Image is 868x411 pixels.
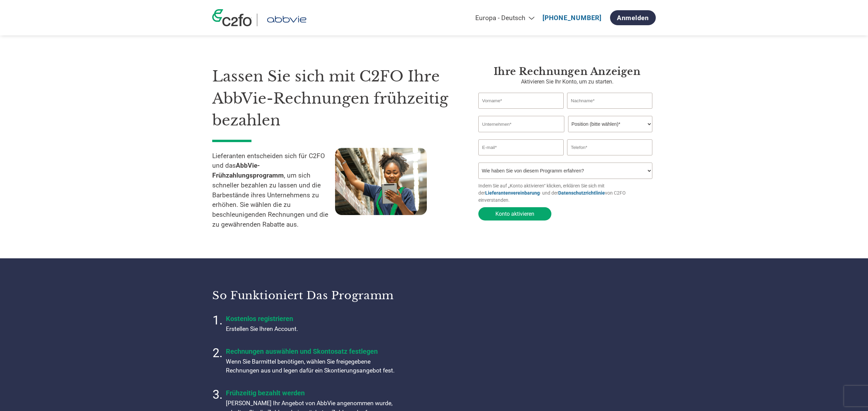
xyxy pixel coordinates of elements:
[567,109,652,113] div: Invalid last name or last name is too long
[478,93,564,109] input: Vorname*
[212,162,284,179] strong: AbbVie-Frühzahlungsprogramm
[212,9,252,26] img: c2fo logo
[478,78,656,86] p: Aktivieren Sie Ihr Konto, um zu starten.
[478,139,564,155] input: Invalid Email format
[212,65,458,132] h1: Lassen Sie sich mit C2FO Ihre AbbVie-Rechnungen frühzeitig bezahlen
[262,14,311,26] img: AbbVie
[567,139,652,155] input: Telefon*
[478,182,656,204] p: Indem Sie auf „Konto aktivieren“ klicken, erklären Sie sich mit der - und der von C2FO einverstan...
[212,289,425,302] h3: So funktioniert das Programm
[478,116,564,132] input: Unternehmen*
[558,190,605,196] a: Datenschutzrichtlinie
[226,315,396,323] h4: Kostenlos registrieren
[478,156,564,160] div: Inavlid Email Address
[226,389,396,397] h4: Frühzeitig bezahlt werden
[485,190,540,196] a: Lieferantenvereinbarung
[567,93,652,109] input: Nachname*
[567,156,652,160] div: Inavlid Phone Number
[478,207,551,220] button: Konto aktivieren
[542,14,602,22] a: [PHONE_NUMBER]
[335,148,427,215] img: supply chain worker
[478,65,656,78] h3: Ihre Rechnungen anzeigen
[610,10,656,25] a: Anmelden
[212,151,335,230] p: Lieferanten entscheiden sich für C2FO und das , um sich schneller bezahlen zu lassen und die Barb...
[226,324,396,333] p: Erstellen Sie Ihren Account.
[226,357,396,375] p: Wenn Sie Barmittel benötigen, wählen Sie freigegebene Rechnungen aus und legen dafür ein Skontier...
[478,109,564,113] div: Invalid first name or first name is too long
[226,347,396,355] h4: Rechnungen auswählen und Skontosatz festlegen
[568,116,652,132] select: Title/Role
[478,133,652,137] div: Invalid company name or company name is too long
